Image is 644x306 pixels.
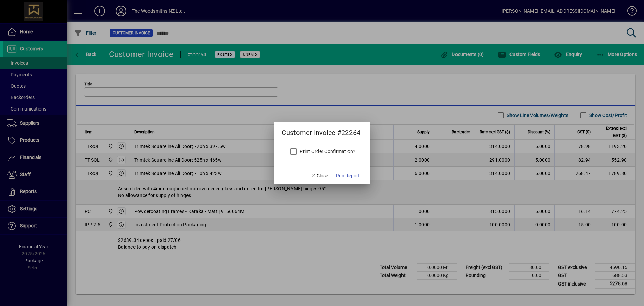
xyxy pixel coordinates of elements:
[333,170,362,182] button: Run Report
[311,172,328,179] span: Close
[308,170,331,182] button: Close
[336,172,360,179] span: Run Report
[274,122,368,138] h2: Customer Invoice #22264
[298,148,355,155] label: Print Order Confirmation?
